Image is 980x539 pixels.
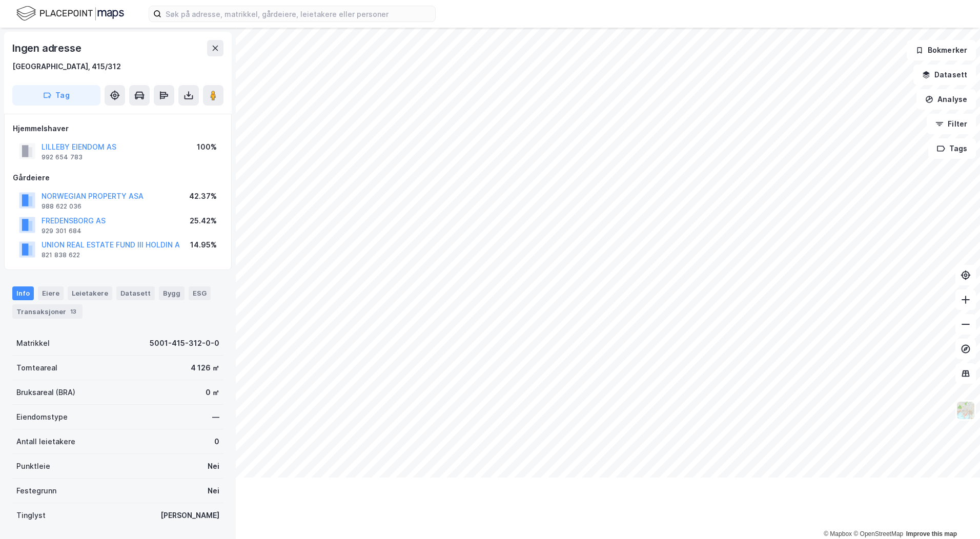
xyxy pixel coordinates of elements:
div: Antall leietakere [16,436,75,448]
div: Transaksjoner [12,304,83,319]
a: Mapbox [824,530,852,537]
div: 992 654 783 [42,153,83,161]
div: Tomteareal [16,362,57,374]
div: Ingen adresse [12,40,83,56]
div: Bolig [793,8,811,20]
div: 100% [197,141,217,153]
button: Tag [12,85,100,106]
a: Improve this map [906,530,957,537]
button: Datasett [913,65,976,85]
div: Gårdeiere [13,172,223,184]
div: Eiere [38,286,64,300]
div: ESG [189,286,211,300]
div: Info [12,286,34,300]
div: Punktleie [16,460,50,472]
div: 14.95% [190,239,217,251]
div: Hjemmelshaver [13,122,223,135]
img: Z [956,401,975,420]
div: 25.42% [190,215,217,227]
div: [PERSON_NAME] [889,8,947,20]
div: Festegrunn [16,485,56,497]
div: — [212,411,219,423]
div: 42.37% [189,190,217,202]
input: Søk på adresse, matrikkel, gårdeiere, leietakere eller personer [161,6,435,22]
div: Kontrollprogram for chat [929,490,980,539]
div: 13 [68,306,78,317]
div: Datasett [116,286,155,300]
div: [GEOGRAPHIC_DATA], 415/312 [12,60,121,73]
div: Nei [208,485,219,497]
div: 0 ㎡ [206,386,219,399]
div: Tinglyst [16,509,46,522]
div: Bruksareal (BRA) [16,386,75,399]
div: Nei [208,460,219,472]
img: logo.f888ab2527a4732fd821a326f86c7f29.svg [16,5,124,23]
div: Bygg [159,286,185,300]
div: Kart [697,8,711,20]
a: OpenStreetMap [853,530,903,537]
div: Eiendomstype [16,411,68,423]
div: 821 838 622 [42,251,80,259]
button: Bokmerker [907,40,976,60]
div: Leietakere [68,286,112,300]
div: 5001-415-312-0-0 [150,337,219,349]
button: Tags [928,138,976,159]
div: [PERSON_NAME] [160,509,219,522]
button: Filter [927,114,976,134]
div: 929 301 684 [42,227,81,235]
div: 0 [214,436,219,448]
div: Mine Tags [733,8,770,20]
iframe: Chat Widget [929,490,980,539]
div: Matrikkel [16,337,50,349]
div: Verktøy [833,8,861,20]
button: Analyse [916,89,976,110]
div: 4 126 ㎡ [191,362,219,374]
div: 988 622 036 [42,202,81,211]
